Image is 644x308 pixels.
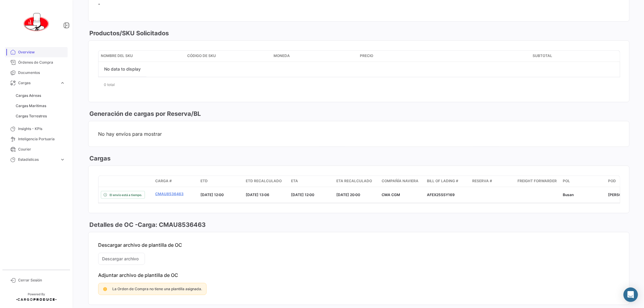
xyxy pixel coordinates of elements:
div: 0 total [98,77,620,92]
a: Overview [5,47,68,57]
span: [DATE] 13:06 [246,192,269,197]
span: No hay envíos para mostrar [98,131,620,137]
datatable-header-cell: Moneda [271,51,357,62]
span: Subtotal [533,53,552,59]
span: Documentos [18,70,65,75]
span: POD [608,178,616,184]
span: Bill of Lading # [427,178,458,184]
span: Inteligencia Portuaria [18,136,65,142]
a: Documentos [5,68,68,78]
span: CMA CGM [382,192,400,197]
span: Cargas [18,80,57,86]
span: ETD [200,178,208,184]
a: Cargas Marítimas [13,101,68,110]
span: Nombre del SKU [101,53,133,59]
a: Cargas Terrestres [13,112,68,121]
span: [DATE] 20:00 [336,192,360,197]
span: Cargas Terrestres [16,113,47,119]
div: No data to display [98,62,146,77]
span: ETA [291,178,298,184]
p: Descargar archivo de plantilla de OC [98,242,620,248]
h3: Detalles de OC - Carga: CMAU8536463 [88,221,206,229]
span: Compañía naviera [382,178,418,184]
datatable-header-cell: Compañía naviera [379,176,425,187]
span: Cerrar Sesión [18,278,65,283]
datatable-header-cell: Nombre del SKU [98,51,185,62]
p: Adjuntar archivo de plantilla de OC [98,272,620,278]
span: Freight Forwarder [517,178,557,184]
h3: Productos/SKU Solicitados [88,29,169,37]
datatable-header-cell: ETA [289,176,334,187]
span: El envío está a tiempo. [110,192,142,197]
div: Abrir Intercom Messenger [623,287,638,302]
a: Órdenes de Compra [5,57,68,68]
span: ETA Recalculado [336,178,372,184]
div: Busan [563,192,603,198]
datatable-header-cell: POL [560,176,606,187]
datatable-header-cell: ETD [198,176,243,187]
span: [DATE] 12:00 [200,192,224,197]
span: La Orden de Compra no tiene una plantilla asignada. [112,287,202,291]
span: Reserva # [472,178,492,184]
span: Insights - KPIs [18,126,65,132]
div: AFEX25SSY169 [427,192,467,198]
datatable-header-cell: Código de SKU [185,51,271,62]
span: Código de SKU [187,53,216,59]
h3: Cargas [88,154,111,163]
span: Cargas Marítimas [16,103,46,109]
h3: Generación de cargas por Reserva/BL [88,110,201,118]
datatable-header-cell: ETD Recalculado [243,176,289,187]
span: ETD Recalculado [246,178,282,184]
a: Inteligencia Portuaria [5,134,68,144]
span: Moneda [274,53,290,59]
datatable-header-cell: Reserva # [470,176,515,187]
span: Carga # [155,178,172,184]
a: CMAU8536463 [155,191,196,197]
datatable-header-cell: ETA Recalculado [334,176,379,187]
span: POL [563,178,570,184]
span: Precio [360,53,373,59]
a: Cargas Aéreas [13,91,68,100]
span: Overview [18,49,65,55]
a: Insights - KPIs [5,124,68,134]
datatable-header-cell: Freight Forwarder [515,176,560,187]
datatable-header-cell: Carga # [153,176,198,187]
span: Órdenes de Compra [18,60,65,65]
span: expand_more [60,80,65,86]
img: 0621d632-ab00-45ba-b411-ac9e9fb3f036.png [21,7,51,37]
span: [DATE] 12:00 [291,192,314,197]
span: Courier [18,147,65,152]
a: Courier [5,144,68,154]
span: Estadísticas [18,157,57,162]
span: expand_more [60,157,65,162]
datatable-header-cell: Bill of Lading # [425,176,470,187]
span: Cargas Aéreas [16,93,41,98]
span: - [98,1,100,7]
